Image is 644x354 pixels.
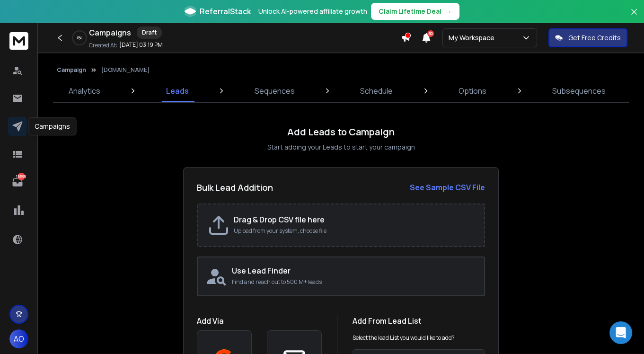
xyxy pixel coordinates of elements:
[449,33,498,43] p: My Workspace
[197,315,322,327] h1: Add Via
[89,27,131,38] h1: Campaigns
[9,329,28,348] button: AO
[234,214,475,225] h2: Drag & Drop CSV file here
[63,80,106,102] a: Analytics
[459,85,486,97] p: Options
[18,173,25,180] p: 15599
[628,6,640,28] button: Close banner
[232,278,476,286] p: Find and reach out to 500 M+ leads
[249,80,300,102] a: Sequences
[89,42,117,49] p: Created At:
[609,321,632,344] div: Open Intercom Messenger
[200,6,251,17] span: ReferralStack
[197,181,273,194] h2: Bulk Lead Addition
[232,265,476,276] h2: Use Lead Finder
[258,7,367,16] p: Unlock AI-powered affiliate growth
[445,7,452,16] span: →
[77,35,82,41] p: 0 %
[371,3,459,20] button: Claim Lifetime Deal→
[119,41,163,49] p: [DATE] 03:19 PM
[353,334,455,342] p: Select the lead List you would like to add?
[453,80,492,102] a: Options
[8,173,27,192] a: 15599
[353,315,485,327] h1: Add From Lead List
[552,85,606,97] p: Subsequences
[101,66,150,74] p: [DOMAIN_NAME]
[568,33,621,43] p: Get Free Credits
[410,182,485,193] strong: See Sample CSV File
[360,85,393,97] p: Schedule
[234,227,475,235] p: Upload from your system, choose file
[547,80,611,102] a: Subsequences
[354,80,398,102] a: Schedule
[160,80,194,102] a: Leads
[267,142,415,152] p: Start adding your Leads to start your campaign
[166,85,189,97] p: Leads
[28,117,76,135] div: Campaigns
[287,125,395,139] h1: Add Leads to Campaign
[548,28,627,47] button: Get Free Credits
[69,85,100,97] p: Analytics
[410,182,485,193] a: See Sample CSV File
[57,66,86,74] button: Campaign
[255,85,295,97] p: Sequences
[137,27,162,39] div: Draft
[427,30,434,37] span: 50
